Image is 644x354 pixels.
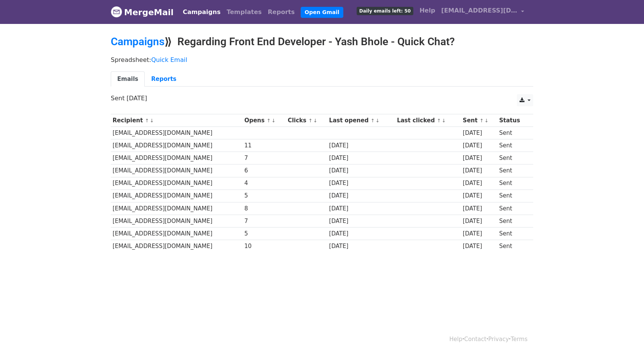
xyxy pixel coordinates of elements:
a: Campaigns [180,5,223,20]
a: Open Gmail [301,7,343,18]
a: ↑ [437,118,441,123]
td: [EMAIL_ADDRESS][DOMAIN_NAME] [111,139,242,152]
a: ↓ [375,118,379,123]
p: Spreadsheet: [111,56,533,64]
td: [EMAIL_ADDRESS][DOMAIN_NAME] [111,177,242,190]
a: Reports [265,5,298,20]
a: ↓ [271,118,276,123]
p: Sent [DATE] [111,94,533,102]
td: Sent [497,215,529,227]
a: ↑ [480,118,484,123]
a: ↑ [371,118,375,123]
a: Reports [145,71,183,87]
td: [EMAIL_ADDRESS][DOMAIN_NAME] [111,227,242,240]
td: [EMAIL_ADDRESS][DOMAIN_NAME] [111,164,242,177]
div: 5 [244,191,284,200]
a: [EMAIL_ADDRESS][DOMAIN_NAME] [438,3,527,21]
div: [DATE] [463,179,496,188]
a: ↓ [150,118,154,123]
h2: ⟫ Regarding Front End Developer - Yash Bhole - Quick Chat? [111,35,533,48]
div: 11 [244,141,284,150]
td: Sent [497,139,529,152]
td: [EMAIL_ADDRESS][DOMAIN_NAME] [111,190,242,202]
span: Daily emails left: 50 [357,7,413,15]
div: [DATE] [329,242,394,251]
a: Emails [111,71,145,87]
a: ↑ [145,118,149,123]
a: ↑ [266,118,271,123]
div: [DATE] [463,229,496,238]
a: Terms [511,336,528,343]
div: [DATE] [329,166,394,175]
td: Sent [497,190,529,202]
div: [DATE] [329,204,394,213]
a: ↓ [313,118,317,123]
a: ↑ [308,118,312,123]
div: [DATE] [329,217,394,226]
td: [EMAIL_ADDRESS][DOMAIN_NAME] [111,240,242,253]
th: Clicks [286,114,327,127]
div: [DATE] [463,154,496,163]
td: Sent [497,127,529,139]
div: [DATE] [329,154,394,163]
th: Sent [461,114,497,127]
td: Sent [497,227,529,240]
div: 8 [244,204,284,213]
td: Sent [497,202,529,215]
div: [DATE] [463,166,496,175]
span: [EMAIL_ADDRESS][DOMAIN_NAME] [441,6,517,15]
a: Contact [464,336,486,343]
div: [DATE] [329,141,394,150]
div: 6 [244,166,284,175]
div: [DATE] [463,242,496,251]
div: 7 [244,154,284,163]
td: Sent [497,177,529,190]
div: [DATE] [329,229,394,238]
a: ↓ [485,118,489,123]
div: 4 [244,179,284,188]
div: [DATE] [463,217,496,226]
div: 10 [244,242,284,251]
a: Quick Email [151,56,187,63]
div: 7 [244,217,284,226]
div: [DATE] [463,129,496,137]
td: Sent [497,240,529,253]
th: Opens [242,114,286,127]
td: Sent [497,152,529,164]
a: ↓ [442,118,446,123]
th: Last clicked [395,114,461,127]
th: Recipient [111,114,242,127]
div: [DATE] [463,141,496,150]
a: Templates [223,5,265,20]
div: [DATE] [329,179,394,188]
th: Last opened [327,114,395,127]
th: Status [497,114,529,127]
td: [EMAIL_ADDRESS][DOMAIN_NAME] [111,127,242,139]
a: Daily emails left: 50 [354,3,416,18]
a: Help [450,336,462,343]
div: 5 [244,229,284,238]
td: [EMAIL_ADDRESS][DOMAIN_NAME] [111,152,242,164]
td: [EMAIL_ADDRESS][DOMAIN_NAME] [111,215,242,227]
td: Sent [497,164,529,177]
a: Privacy [488,336,509,343]
td: [EMAIL_ADDRESS][DOMAIN_NAME] [111,202,242,215]
img: MergeMail logo [111,6,122,17]
div: [DATE] [463,204,496,213]
a: MergeMail [111,4,174,20]
div: [DATE] [329,191,394,200]
a: Campaigns [111,35,164,48]
a: Help [416,3,438,18]
div: [DATE] [463,191,496,200]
